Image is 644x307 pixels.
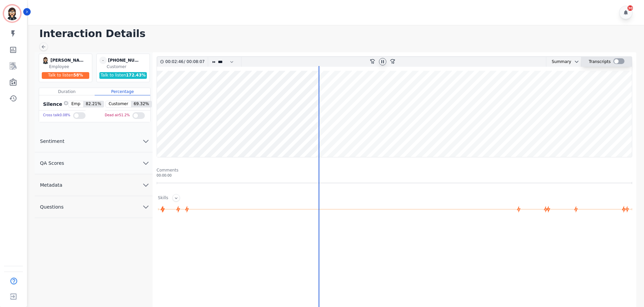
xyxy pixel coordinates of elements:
h1: Interaction Details [39,28,637,40]
div: Percentage [95,88,150,95]
div: [PHONE_NUMBER] [108,57,142,64]
button: chevron down [571,59,579,64]
span: QA Scores [35,160,70,166]
button: QA Scores chevron down [35,152,153,174]
span: 82.21 % [83,101,104,107]
span: Emp [69,101,83,107]
div: Transcripts [589,57,611,67]
div: Dead air 51.2 % [105,111,130,120]
svg: chevron down [142,137,150,145]
svg: chevron down [142,159,150,167]
div: 30 [627,5,633,11]
span: Sentiment [35,138,70,145]
img: Bordered avatar [4,5,20,22]
span: Questions [35,204,69,210]
div: Talk to listen [42,72,90,79]
div: 00:08:07 [185,57,204,67]
span: - [99,57,107,64]
div: Customer [107,64,148,69]
button: Questions chevron down [35,196,153,218]
div: [PERSON_NAME] [51,57,84,64]
span: 69.32 % [131,101,152,107]
svg: chevron down [142,181,150,189]
svg: chevron down [574,59,579,64]
div: Skills [158,195,168,202]
div: 00:02:46 [165,57,184,67]
button: Sentiment chevron down [35,130,153,152]
span: Metadata [35,182,68,188]
div: Comments [157,167,632,173]
div: Duration [39,88,95,95]
div: Silence [42,101,68,108]
div: 00:00:00 [157,173,632,178]
div: Summary [546,57,571,67]
span: Customer [106,101,131,107]
div: Talk to listen [99,72,147,79]
div: Employee [49,64,91,69]
div: Cross talk 0.08 % [43,111,70,120]
div: / [165,57,206,67]
svg: chevron down [142,203,150,211]
span: 58 % [73,73,83,78]
span: 172.43 % [126,73,146,78]
button: Metadata chevron down [35,174,153,196]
